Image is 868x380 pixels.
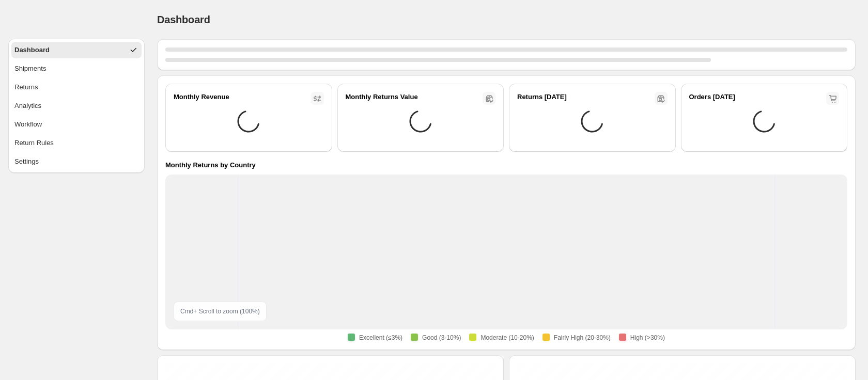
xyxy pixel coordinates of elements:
h2: Returns [DATE] [517,92,567,102]
button: Shipments [11,60,142,77]
span: Analytics [14,101,41,111]
span: Shipments [14,64,46,74]
span: Returns [14,82,38,92]
span: Dashboard [14,45,50,55]
button: Workflow [11,116,142,133]
span: Workflow [14,119,42,130]
h2: Monthly Returns Value [346,92,418,102]
button: Analytics [11,98,142,114]
span: Moderate (10-20%) [481,334,534,342]
button: Return Rules [11,135,142,151]
span: Dashboard [157,14,210,25]
span: High (>30%) [630,334,665,342]
span: Settings [14,156,39,167]
div: Cmd + Scroll to zoom ( 100 %) [174,302,267,321]
h2: Monthly Revenue [174,92,229,102]
button: Settings [11,153,142,170]
span: Return Rules [14,138,54,148]
span: Fairly High (20-30%) [554,334,611,342]
span: Excellent (≤3%) [359,334,402,342]
h4: Monthly Returns by Country [165,160,256,170]
span: Good (3-10%) [422,334,461,342]
button: Dashboard [11,42,142,58]
h2: Orders [DATE] [689,92,735,102]
button: Returns [11,79,142,96]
